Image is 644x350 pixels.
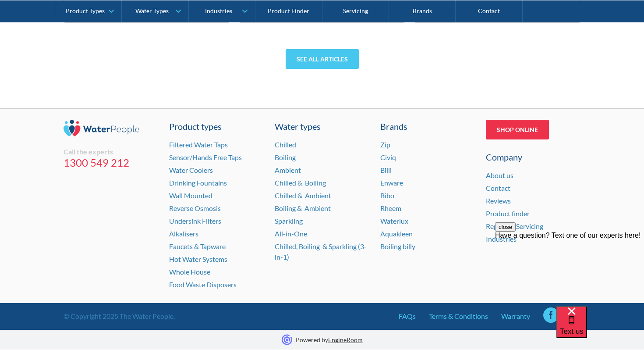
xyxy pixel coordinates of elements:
a: Terms & Conditions [429,311,488,321]
a: Alkalisers [169,229,198,238]
a: Chilled & Boiling [275,179,326,187]
a: FAQs [399,311,416,321]
a: 1300 549 212 [64,156,158,169]
a: Hot Water Systems [169,255,227,263]
a: Contact [486,184,510,192]
a: EngineRoom [328,336,363,343]
a: Product types [169,120,264,133]
a: Sensor/Hands Free Taps [169,153,242,161]
a: See all articles [286,49,359,69]
a: Chilled [275,140,296,149]
div: © Copyright 2025 The Water People. [64,311,175,321]
a: Reverse Osmosis [169,204,221,212]
a: Repairs & Servicing [486,222,543,230]
a: Chilled, Boiling & Sparkling (3-in-1) [275,242,367,261]
a: Product finder [486,209,530,218]
a: Billi [380,166,392,174]
div: Call the experts [64,147,158,156]
a: Reviews [486,196,511,205]
a: Wall Mounted [169,191,212,200]
a: Drinking Fountains [169,179,227,187]
a: Civiq [380,153,396,161]
a: About us [486,171,513,179]
div: Product Types [66,7,105,14]
a: Boiling [275,153,296,161]
div: Brands [380,120,475,133]
a: All-in-One [275,229,307,238]
a: Boiling billy [380,242,415,250]
a: Sparkling [275,217,303,225]
a: Faucets & Tapware [169,242,226,250]
div: Water Types [135,7,169,14]
a: Bibo [380,191,394,200]
iframe: podium webchat widget bubble [556,306,644,350]
a: Chilled & Ambient [275,191,331,200]
a: Water Coolers [169,166,213,174]
a: Industries [486,235,517,243]
a: Filtered Water Taps [169,140,228,149]
a: Boiling & Ambient [275,204,331,212]
a: Food Waste Disposers [169,280,237,289]
a: Zip [380,140,390,149]
div: Company [486,150,580,164]
a: Shop Online [486,120,549,139]
div: Industries [205,7,232,14]
p: Powered by [296,335,363,344]
a: Enware [380,179,403,187]
a: Ambient [275,166,301,174]
a: Rheem [380,204,401,212]
a: Waterlux [380,217,408,225]
iframe: podium webchat widget prompt [495,222,644,317]
a: Aquakleen [380,229,413,238]
a: Whole House [169,268,210,276]
a: Undersink Filters [169,217,221,225]
a: Water types [275,120,369,133]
